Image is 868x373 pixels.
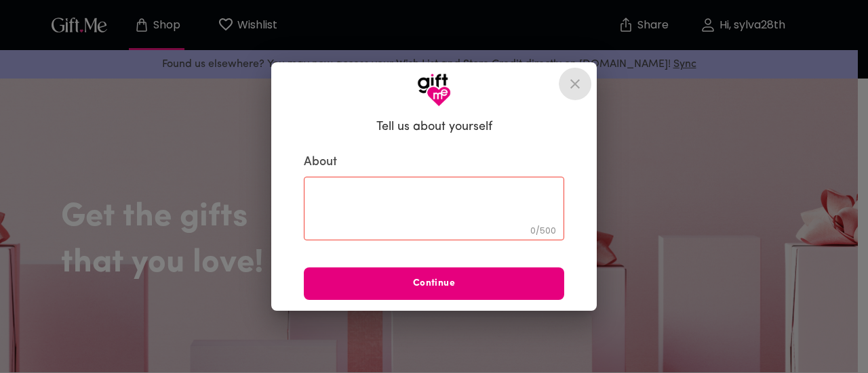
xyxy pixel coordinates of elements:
button: Continue [304,267,564,300]
button: close [559,68,591,100]
h6: Tell us about yourself [376,119,492,135]
span: 0 / 500 [530,225,556,236]
img: GiftMe Logo [417,73,451,107]
label: About [304,154,564,171]
span: Continue [304,276,564,291]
